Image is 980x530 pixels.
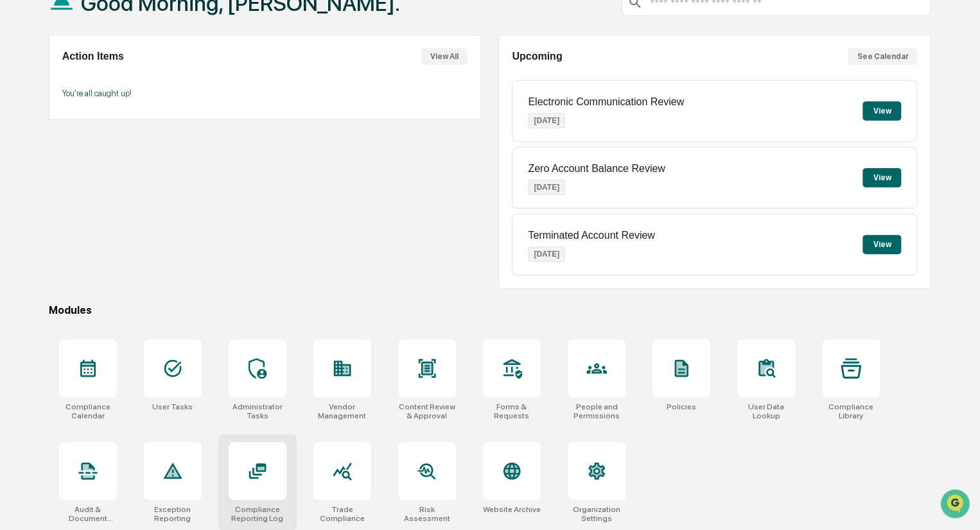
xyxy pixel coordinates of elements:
div: Trade Compliance [313,505,371,523]
div: Organization Settings [568,505,626,523]
img: 1746055101610-c473b297-6a78-478c-a979-82029cc54cd1 [13,98,36,121]
p: [DATE] [528,246,565,262]
button: View [862,101,901,121]
p: [DATE] [528,180,565,195]
span: Data Lookup [26,186,81,199]
p: You're all caught up! [62,89,468,98]
a: 🔎Data Lookup [8,181,86,204]
p: Zero Account Balance Review [528,163,665,175]
button: View All [421,48,468,65]
span: Preclearance [26,162,83,175]
div: 🖐️ [13,163,23,173]
button: View [862,168,901,187]
div: Exception Reporting [144,505,202,523]
div: User Tasks [152,402,193,411]
p: Electronic Communication Review [528,96,684,108]
div: People and Permissions [568,402,626,420]
div: 🔎 [13,187,23,198]
h2: Action Items [62,51,124,62]
a: 🖐️Preclearance [8,157,88,180]
h2: Upcoming [512,51,562,62]
p: [DATE] [528,113,565,128]
div: Audit & Document Logs [59,505,117,523]
div: Website Archive [483,505,541,514]
span: Pylon [128,218,155,227]
button: Start new chat [218,102,234,117]
div: 🗄️ [93,163,103,173]
button: See Calendar [848,48,917,65]
iframe: Open customer support [939,488,974,522]
div: Modules [49,304,931,316]
div: Vendor Management [313,402,371,420]
p: How can we help? [13,27,234,47]
div: Content Review & Approval [398,402,456,420]
div: User Data Lookup [737,402,795,420]
a: Powered byPylon [91,217,155,227]
button: View [862,235,901,254]
span: Attestations [106,162,159,175]
a: 🗄️Attestations [88,157,164,180]
div: Compliance Library [822,402,880,420]
div: Risk Assessment [398,505,456,523]
div: Policies [667,402,696,411]
div: Administrator Tasks [229,402,286,420]
div: Compliance Reporting Log [229,505,286,523]
div: Start new chat [44,98,211,111]
div: Compliance Calendar [59,402,117,420]
div: Forms & Requests [483,402,541,420]
div: We're available if you need us! [44,111,162,121]
p: Terminated Account Review [528,230,654,241]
